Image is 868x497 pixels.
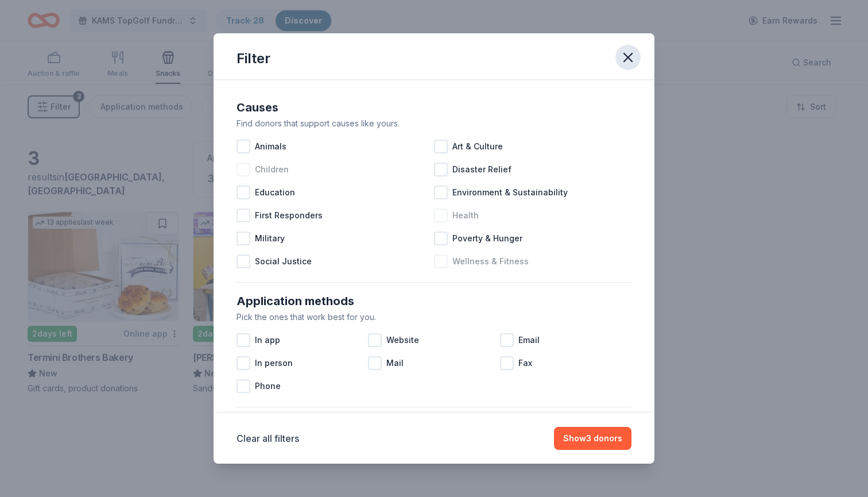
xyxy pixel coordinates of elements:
span: Poverty & Hunger [452,232,522,245]
span: In person [255,356,293,370]
span: Wellness & Fitness [452,255,529,268]
span: Military [255,232,285,245]
span: Art & Culture [452,140,503,153]
span: Email [518,333,540,347]
button: Show3 donors [554,427,631,450]
span: Children [255,163,289,176]
div: Causes [237,98,631,117]
button: Clear all filters [237,431,299,445]
span: Environment & Sustainability [452,186,568,199]
span: Phone [255,379,281,393]
div: Application methods [237,292,631,310]
span: Disaster Relief [452,163,511,176]
span: Mail [386,356,404,370]
div: Find donors that support causes like yours. [237,117,631,130]
span: Fax [518,356,532,370]
span: Website [386,333,419,347]
div: Filter [237,49,270,68]
span: Animals [255,140,286,153]
span: Education [255,186,295,199]
span: Health [452,209,479,222]
span: In app [255,333,280,347]
div: Pick the ones that work best for you. [237,310,631,324]
span: Social Justice [255,255,312,268]
span: First Responders [255,209,323,222]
